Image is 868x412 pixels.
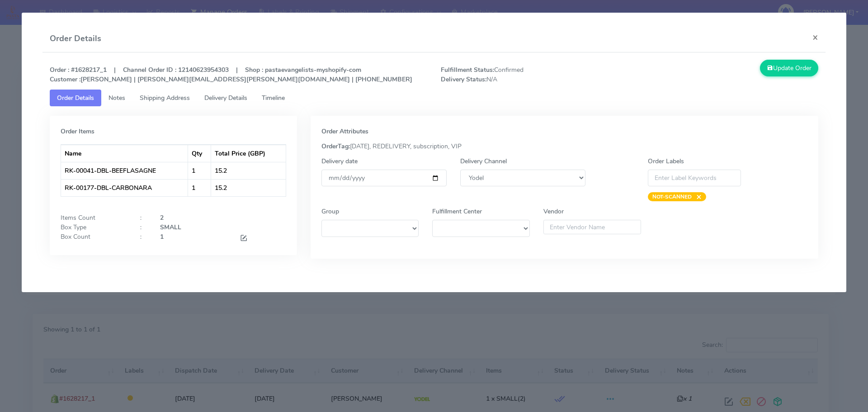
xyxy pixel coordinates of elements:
strong: 2 [160,213,164,222]
label: Group [321,207,339,216]
div: : [133,213,153,223]
th: Total Price (GBP) [211,145,285,162]
td: 15.2 [211,162,285,179]
div: Box Type [54,223,133,232]
span: Order Details [57,94,94,102]
td: 15.2 [211,179,285,196]
strong: Order Items [61,127,94,136]
td: RK-00177-DBL-CARBONARA [61,179,188,196]
div: Items Count [54,213,133,223]
strong: 1 [160,232,164,241]
td: RK-00041-DBL-BEEFLASAGNE [61,162,188,179]
td: 1 [188,179,211,196]
strong: Order Attributes [321,127,368,136]
button: Update Order [760,60,819,76]
th: Qty [188,145,211,162]
input: Enter Vendor Name [543,220,641,234]
span: Shipping Address [140,94,190,102]
div: Box Count [54,232,133,244]
span: × [692,192,702,201]
label: Vendor [543,207,564,216]
strong: SMALL [160,223,181,232]
label: Delivery date [321,156,358,166]
button: Close [805,25,826,49]
div: [DATE], REDELIVERY, subscription, VIP [315,142,815,151]
strong: Delivery Status: [441,75,486,84]
span: Notes [108,94,125,102]
th: Name [61,145,188,162]
strong: OrderTag: [321,142,350,151]
label: Delivery Channel [460,156,507,166]
strong: Fulfillment Status: [441,66,494,74]
div: : [133,223,153,232]
span: Timeline [262,94,285,102]
ul: Tabs [50,90,819,106]
label: Order Labels [648,156,684,166]
span: Confirmed N/A [434,65,630,84]
strong: Customer : [50,75,80,84]
input: Enter Label Keywords [648,170,741,186]
td: 1 [188,162,211,179]
span: Delivery Details [204,94,247,102]
strong: NOT-SCANNED [652,193,692,200]
label: Fulfillment Center [432,207,482,216]
strong: Order : #1628217_1 | Channel Order ID : 12140623954303 | Shop : pastaevangelists-myshopify-com [P... [50,66,412,84]
div: : [133,232,153,244]
h4: Order Details [50,33,101,45]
